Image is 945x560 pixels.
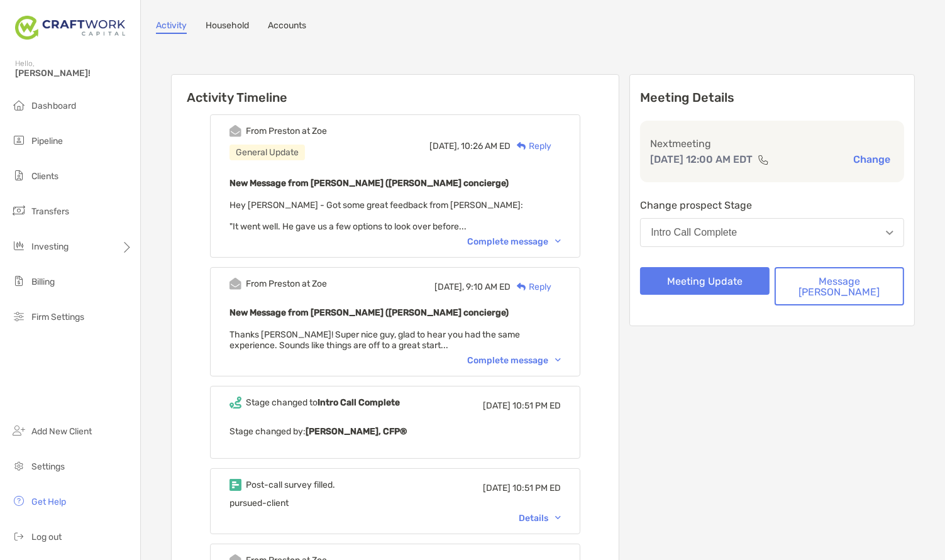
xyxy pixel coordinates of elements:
[31,497,66,507] span: Get Help
[229,200,523,232] span: Hey [PERSON_NAME] - Got some great feedback from [PERSON_NAME]: "It went well. He gave us a few o...
[31,136,63,146] span: Pipeline
[483,400,511,411] span: [DATE]
[849,153,894,166] button: Change
[31,101,76,111] span: Dashboard
[229,498,289,508] span: pursued-client
[461,141,511,151] span: 10:26 AM ED
[31,277,55,287] span: Billing
[555,239,561,243] img: Chevron icon
[15,68,133,79] span: [PERSON_NAME]!
[229,278,241,290] img: Event icon
[640,218,904,247] button: Intro Call Complete
[434,282,464,292] span: [DATE],
[11,168,26,183] img: clients icon
[11,203,26,218] img: transfers icon
[246,480,335,490] div: Post-call survey filled.
[466,282,511,292] span: 9:10 AM ED
[11,97,26,113] img: dashboard icon
[519,513,561,524] div: Details
[467,355,561,366] div: Complete message
[15,5,125,50] img: Zoe Logo
[229,178,509,189] b: New Message from [PERSON_NAME] ([PERSON_NAME] concierge)
[640,90,904,106] p: Meeting Details
[512,400,561,411] span: 10:51 PM ED
[640,197,904,213] p: Change prospect Stage
[246,126,327,136] div: From Preston at Zoe
[229,145,305,160] div: General Update
[511,280,551,294] div: Reply
[31,206,69,217] span: Transfers
[31,312,84,322] span: Firm Settings
[229,424,561,439] p: Stage changed by:
[483,483,511,493] span: [DATE]
[886,231,893,235] img: Open dropdown arrow
[650,151,753,167] p: [DATE] 12:00 AM EDT
[229,329,520,351] span: Thanks [PERSON_NAME]! Super nice guy, glad to hear you had the same experience. Sounds like thing...
[318,397,400,408] b: Intro Call Complete
[229,479,241,491] img: Event icon
[31,241,69,252] span: Investing
[467,236,561,247] div: Complete message
[306,426,407,437] b: [PERSON_NAME], CFP®
[11,133,26,148] img: pipeline icon
[511,140,551,153] div: Reply
[11,309,26,324] img: firm-settings icon
[758,155,769,165] img: communication type
[229,397,241,409] img: Event icon
[11,529,26,544] img: logout icon
[31,461,65,472] span: Settings
[229,125,241,137] img: Event icon
[640,267,770,295] button: Meeting Update
[650,136,894,151] p: Next meeting
[246,397,400,408] div: Stage changed to
[555,358,561,362] img: Chevron icon
[11,423,26,438] img: add_new_client icon
[31,532,62,542] span: Log out
[11,458,26,473] img: settings icon
[156,20,187,34] a: Activity
[246,278,327,289] div: From Preston at Zoe
[517,283,526,291] img: Reply icon
[11,238,26,253] img: investing icon
[31,426,92,437] span: Add New Client
[206,20,249,34] a: Household
[11,273,26,288] img: billing icon
[172,75,619,105] h6: Activity Timeline
[11,493,26,508] img: get-help icon
[775,267,904,305] button: Message [PERSON_NAME]
[31,171,58,182] span: Clients
[229,307,509,318] b: New Message from [PERSON_NAME] ([PERSON_NAME] concierge)
[429,141,459,151] span: [DATE],
[651,227,737,238] div: Intro Call Complete
[512,483,561,493] span: 10:51 PM ED
[555,516,561,520] img: Chevron icon
[517,142,526,150] img: Reply icon
[268,20,306,34] a: Accounts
